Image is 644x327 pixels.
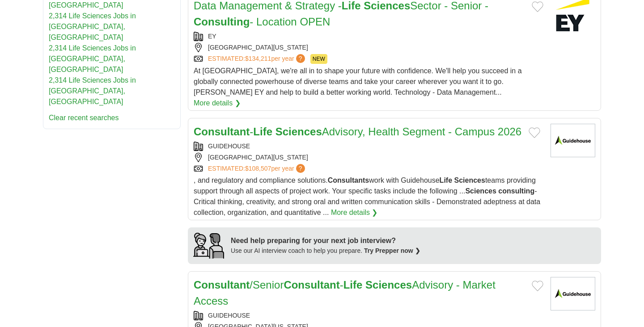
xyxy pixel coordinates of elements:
img: Guidehouse logo [551,277,595,310]
a: 2,314 Life Sciences Jobs in [GEOGRAPHIC_DATA], [GEOGRAPHIC_DATA] [49,12,136,41]
strong: Consulting [194,16,250,28]
a: 2,314 Life Sciences Jobs in [GEOGRAPHIC_DATA], [GEOGRAPHIC_DATA] [49,76,136,105]
span: At [GEOGRAPHIC_DATA], we're all in to shape your future with confidence. We'll help you succeed i... [194,67,522,96]
a: ESTIMATED:$108,507per year? [208,164,307,173]
strong: Consultant [194,126,250,138]
a: ESTIMATED:$134,211per year? [208,54,307,64]
a: Clear recent searches [49,114,119,122]
span: , and regulatory and compliance solutions. work with Guidehouse teams providing support through a... [194,176,540,216]
span: ? [296,54,305,63]
strong: Consultant [194,279,250,291]
div: [GEOGRAPHIC_DATA][US_STATE] [194,153,543,162]
div: Need help preparing for your next job interview? [231,235,420,246]
strong: Life [343,279,363,291]
a: Consultant-Life SciencesAdvisory, Health Segment - Campus 2026 [194,126,521,138]
button: Add to favorite jobs [529,127,540,138]
span: NEW [310,54,327,64]
strong: Sciences [365,279,412,291]
a: More details ❯ [194,98,241,109]
span: $134,211 [245,55,271,62]
a: 2,314 Life Sciences Jobs in [GEOGRAPHIC_DATA], [GEOGRAPHIC_DATA] [49,44,136,73]
a: GUIDEHOUSE [208,143,250,150]
a: EY [208,33,216,40]
strong: Life [440,176,452,184]
strong: Sciences [465,187,496,195]
strong: consulting [498,187,534,195]
strong: Consultants [328,176,369,184]
img: Guidehouse logo [551,124,595,157]
div: Use our AI interview coach to help you prepare. [231,246,420,256]
a: Try Prepper now ❯ [364,247,420,254]
a: GUIDEHOUSE [208,312,250,319]
a: Consultant/SeniorConsultant-Life SciencesAdvisory - Market Access [194,279,496,307]
strong: Sciences [275,126,322,138]
strong: Life [253,126,272,138]
a: More details ❯ [331,207,378,218]
span: $108,507 [245,165,271,172]
div: [GEOGRAPHIC_DATA][US_STATE] [194,43,543,52]
strong: Consultant [284,279,339,291]
button: Add to favorite jobs [532,281,543,291]
button: Add to favorite jobs [532,1,543,12]
strong: Sciences [454,176,485,184]
span: ? [296,164,305,173]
